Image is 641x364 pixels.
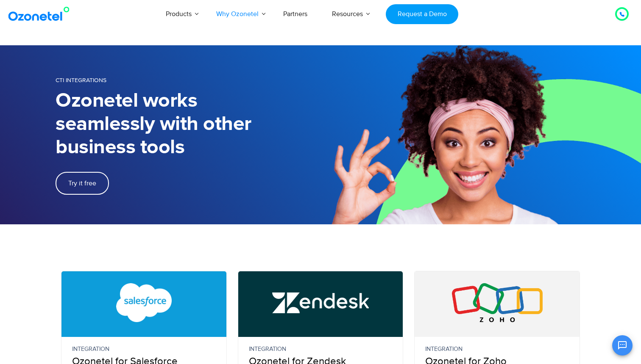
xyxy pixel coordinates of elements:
h1: Ozonetel works seamlessly with other business tools [56,89,320,159]
a: Try it free [56,172,109,195]
img: Salesforce CTI Integration with Call Center Software [95,283,192,322]
small: Integration [72,345,216,354]
img: Zendesk Call Center Integration [272,283,369,322]
small: Integration [249,345,393,354]
small: Integration [425,345,569,354]
span: CTI Integrations [56,77,106,84]
span: Try it free [68,180,96,187]
button: Open chat [612,335,633,356]
a: Request a Demo [386,4,458,24]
